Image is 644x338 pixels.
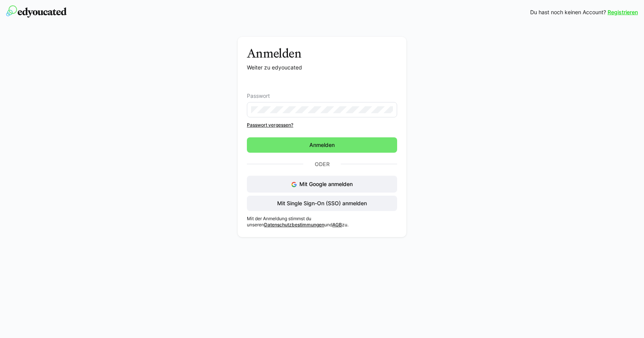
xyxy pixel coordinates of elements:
p: Oder [303,159,341,170]
span: Mit Single Sign-On (SSO) anmelden [276,200,368,207]
span: Mit Google anmelden [299,181,353,187]
span: Anmelden [308,141,336,149]
p: Mit der Anmeldung stimmst du unseren und zu. [247,216,397,228]
button: Mit Google anmelden [247,176,397,193]
button: Anmelden [247,137,397,153]
a: Datenschutzbestimmungen [264,222,324,228]
a: Passwort vergessen? [247,122,397,128]
span: Du hast noch keinen Account? [530,8,606,16]
span: Passwort [247,93,270,99]
a: Registrieren [608,8,638,16]
button: Mit Single Sign-On (SSO) anmelden [247,196,397,211]
a: AGB [332,222,342,228]
h3: Anmelden [247,46,397,61]
img: edyoucated [6,5,67,18]
p: Weiter zu edyoucated [247,64,397,71]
